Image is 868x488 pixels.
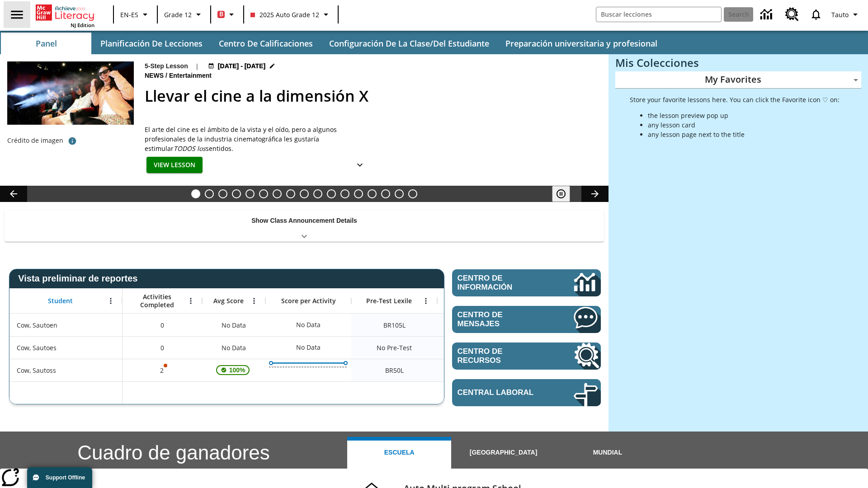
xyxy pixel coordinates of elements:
input: search field [596,7,721,22]
a: Notificaciones [804,3,828,26]
span: Beginning reader 105 Lexile, Cow, Sautoen [383,320,406,330]
p: 2 [159,366,165,375]
button: Slide 16 Point of View [395,189,404,198]
a: Centro de información [755,2,780,27]
a: Portada [36,4,94,22]
a: Centro de recursos, Se abrirá en una pestaña nueva. [780,2,804,27]
button: Slide 6 The Last Homesteaders [259,189,268,198]
span: 2025 Auto Grade 12 [250,10,319,19]
a: Centro de información [452,269,601,296]
button: Slide 3 Animal Partners [218,189,227,198]
button: Aug 18 - Aug 24 Elegir fechas [206,61,278,71]
span: Centro de información [458,274,543,292]
div: , 100%, La puntuación media de 100% correspondiente al primer intento de este estudiante de respo... [202,359,265,381]
span: EN-ES [120,10,138,19]
button: Slide 7 Solar Power to the People [273,189,282,198]
span: Centro de recursos [458,347,547,365]
button: Crédito de foto: The Asahi Shimbun vía Getty Images [63,133,81,149]
span: News [145,71,165,81]
h2: Llevar el cine a la dimensión X [145,84,598,108]
li: any lesson page next to the title [648,130,840,139]
a: Central laboral [452,379,601,406]
button: Abrir menú [247,294,261,308]
span: Support Offline [46,474,85,481]
button: Slide 1 Llevar el cine a la dimensión X [191,189,200,198]
div: No Data, Cow, Sautoes [292,338,325,357]
div: 0, Cow, Sautoen [123,314,202,336]
span: Vista preliminar de reportes [18,273,142,284]
button: View Lesson [146,157,203,174]
button: Abrir menú [184,294,198,308]
div: 0, Cow, Sautoes [123,336,202,359]
button: Support Offline [27,467,92,488]
li: any lesson card [648,120,840,130]
span: Score per Activity [281,297,336,305]
button: Slide 15 ¡Hurra por el Día de la Constitución! [381,189,390,198]
p: 5-Step Lesson [145,61,188,71]
span: Beginning reader 50 Lexile, Cow, Sautoss [385,366,404,375]
span: 100% [226,362,249,378]
button: Mundial [556,437,660,469]
button: Pausar [552,186,570,202]
a: Centro de recursos, Se abrirá en una pestaña nueva. [452,343,601,370]
span: Central laboral [458,388,547,397]
span: 0 [160,320,164,330]
div: My Favorites [615,71,861,89]
span: No Data [217,338,250,357]
div: Beginning reader 105 Lexile, ER, Según la medida de lectura Lexile, el estudiante es un Lector Em... [437,314,523,336]
li: the lesson preview pop up [648,111,840,120]
span: / [165,72,167,79]
button: Abrir menú [419,294,433,308]
span: Pre-Test Lexile [366,297,412,305]
button: Carrusel de lecciones, seguir [581,186,609,202]
button: Slide 4 ¿Los autos del futuro? [232,189,241,198]
button: Slide 17 El equilibrio de la Constitución [408,189,417,198]
button: Class: 2025 Auto Grade 12, Selecciona una clase [247,6,335,23]
span: B [219,9,223,20]
span: Student [48,297,73,305]
p: Crédito de imagen [7,136,63,145]
span: Cow, Sautoes [17,343,57,352]
span: Grade 12 [164,10,192,19]
button: Planificación de lecciones [93,33,210,54]
div: No Data, Cow, Sautoes [437,336,523,359]
span: [DATE] - [DATE] [218,61,265,71]
p: Show Class Announcement Details [251,216,357,225]
span: 0 [160,343,164,352]
a: Centro de mensajes [452,306,601,333]
button: Slide 11 Mixed Practice: Citing Evidence [327,189,336,198]
button: Perfil/Configuración [828,6,864,23]
button: Slide 8 Attack of the Terrifying Tomatoes [286,189,295,198]
button: Escuela [347,437,451,469]
img: El panel situado frente a los asientos rocía con agua nebulizada al feliz público en un cine equi... [7,61,134,125]
div: 2, Es posible que sea inválido el puntaje de una o más actividades., Cow, Sautoss [123,359,202,381]
span: Entertainment [169,71,213,81]
span: Tauto [831,10,849,19]
em: TODOS los [174,144,206,153]
div: Portada [36,3,94,28]
span: No Pre-Test, Cow, Sautoes [377,343,412,352]
button: Abrir menú [104,294,118,308]
span: | [195,61,199,71]
span: Cow, Sautoss [17,366,56,375]
button: Panel [1,33,91,54]
button: Grado: Grade 12, Elige un grado [160,6,208,23]
button: Slide 9 Fashion Forward in Ancient Rome [300,189,309,198]
span: Cow, Sautoen [17,320,57,330]
p: El arte del cine es el ámbito de la vista y el oído, pero a algunos profesionales de la industria... [145,125,371,153]
button: Slide 12 Pre-release lesson [340,189,349,198]
span: Centro de mensajes [458,310,547,328]
button: Slide 5 ¡Fuera! ¡Es privado! [245,189,255,198]
h3: Mis Colecciones [615,56,861,69]
div: No Data, Cow, Sautoen [292,316,325,334]
button: Language: EN-ES, Selecciona un idioma [117,6,154,23]
div: Show Class Announcement Details [5,211,604,242]
button: Boost El color de la clase es rojo. Cambiar el color de la clase. [214,6,241,23]
span: Activities Completed [127,293,187,309]
span: Avg Score [213,297,244,305]
div: No Data, Cow, Sautoes [202,336,265,359]
button: Ver más [351,157,369,174]
button: Configuración de la clase/del estudiante [322,33,496,54]
button: Preparación universitaria y profesional [498,33,665,54]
